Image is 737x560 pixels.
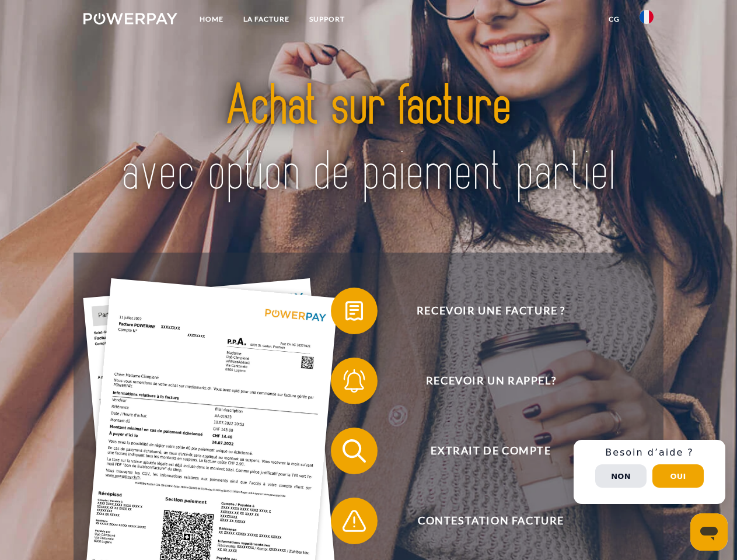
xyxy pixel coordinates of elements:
a: LA FACTURE [233,9,299,30]
button: Contestation Facture [331,498,634,544]
button: Non [595,464,647,488]
img: qb_bell.svg [340,366,369,395]
button: Recevoir une facture ? [331,288,634,334]
iframe: Bouton de lancement de la fenêtre de messagerie [690,513,728,551]
a: Home [190,9,233,30]
button: Extrait de compte [331,428,634,474]
div: Schnellhilfe [574,440,725,504]
span: Contestation Facture [348,498,634,544]
img: logo-powerpay-white.svg [83,13,177,24]
button: Recevoir un rappel? [331,358,634,404]
span: Recevoir un rappel? [348,358,634,404]
button: Oui [652,464,704,488]
img: fr [640,10,654,24]
img: qb_bill.svg [340,296,369,325]
img: qb_warning.svg [340,506,369,535]
a: CG [599,9,630,30]
img: qb_search.svg [340,436,369,466]
h3: Besoin d’aide ? [581,447,718,459]
span: Recevoir une facture ? [348,288,634,334]
a: Support [299,9,355,30]
img: title-powerpay_fr.svg [111,56,626,223]
span: Extrait de compte [348,428,634,474]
